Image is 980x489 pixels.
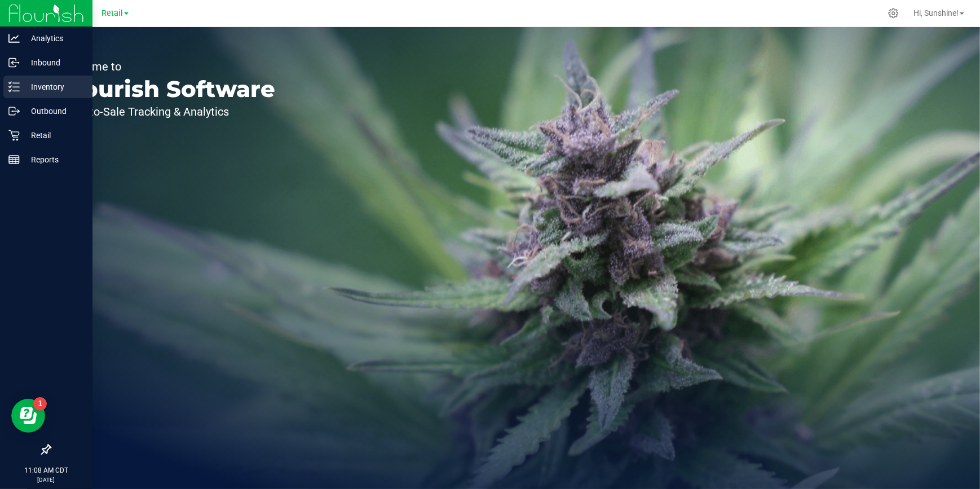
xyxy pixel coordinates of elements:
p: Retail [20,129,87,142]
inline-svg: Analytics [8,33,20,44]
div: Manage settings [886,8,900,19]
p: Seed-to-Sale Tracking & Analytics [61,106,275,117]
inline-svg: Retail [8,130,20,141]
p: Flourish Software [61,78,275,100]
p: [DATE] [5,475,87,484]
p: Outbound [20,104,87,118]
inline-svg: Reports [8,154,20,165]
p: 11:08 AM CDT [5,465,87,475]
p: Reports [20,153,87,166]
p: Welcome to [61,61,275,72]
p: Inbound [20,56,87,69]
span: Hi, Sunshine! [913,8,959,17]
p: Analytics [20,32,87,45]
iframe: Resource center [11,399,45,433]
inline-svg: Inventory [8,81,20,92]
inline-svg: Outbound [8,105,20,117]
inline-svg: Inbound [8,57,20,68]
iframe: Resource center unread badge [33,397,47,411]
p: Inventory [20,80,87,94]
span: Retail [101,8,123,18]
